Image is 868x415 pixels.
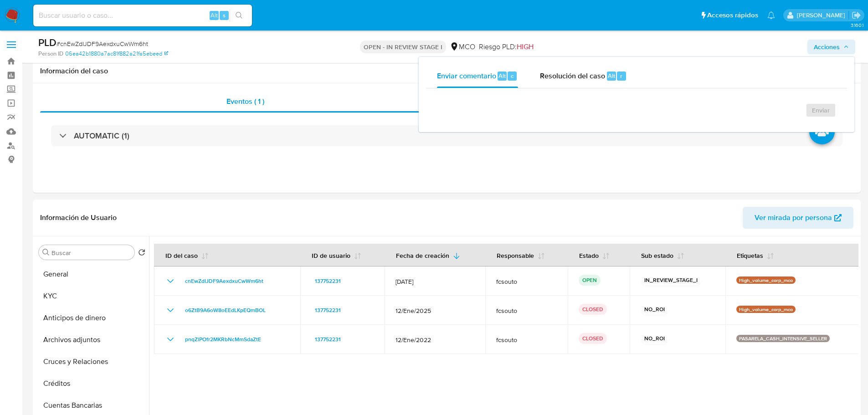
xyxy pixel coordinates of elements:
[35,263,149,285] button: General
[707,10,758,20] span: Accesos rápidos
[40,213,117,222] h1: Información de Usuario
[33,10,252,21] input: Buscar usuario o caso...
[767,11,775,19] a: Notificaciones
[517,41,534,52] span: HIGH
[807,40,855,54] button: Acciones
[450,42,475,52] div: MCO
[797,11,848,20] p: felipe.cayon@mercadolibre.com
[743,207,853,229] button: Ver mirada por persona
[38,35,56,50] b: PLD
[498,72,506,80] span: Alt
[540,70,605,81] span: Resolución del caso
[620,72,622,80] span: r
[138,249,145,259] button: Volver al orden por defecto
[35,307,149,329] button: Anticipos de dinero
[65,50,168,58] a: 06ea42b1880a7ac81f882a21fa5ebeed
[56,39,148,48] span: # cnEwZdIJDF9AexdxuCwWm6ht
[223,11,226,20] span: s
[755,207,832,229] span: Ver mirada por persona
[35,329,149,351] button: Archivos adjuntos
[511,72,514,80] span: c
[35,351,149,373] button: Cruces y Relaciones
[437,70,496,81] span: Enviar comentario
[74,131,129,141] h3: AUTOMATIC (1)
[852,10,861,20] a: Salir
[35,373,149,395] button: Créditos
[230,9,248,22] button: search-icon
[51,249,131,257] input: Buscar
[479,42,534,52] span: Riesgo PLD:
[35,285,149,307] button: KYC
[42,249,50,256] button: Buscar
[360,41,446,53] p: OPEN - IN REVIEW STAGE I
[226,96,264,107] span: Eventos ( 1 )
[38,50,63,58] b: Person ID
[814,40,840,54] span: Acciones
[51,125,842,146] div: AUTOMATIC (1)
[40,67,853,76] h1: Información del caso
[608,72,615,80] span: Alt
[211,11,218,20] span: Alt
